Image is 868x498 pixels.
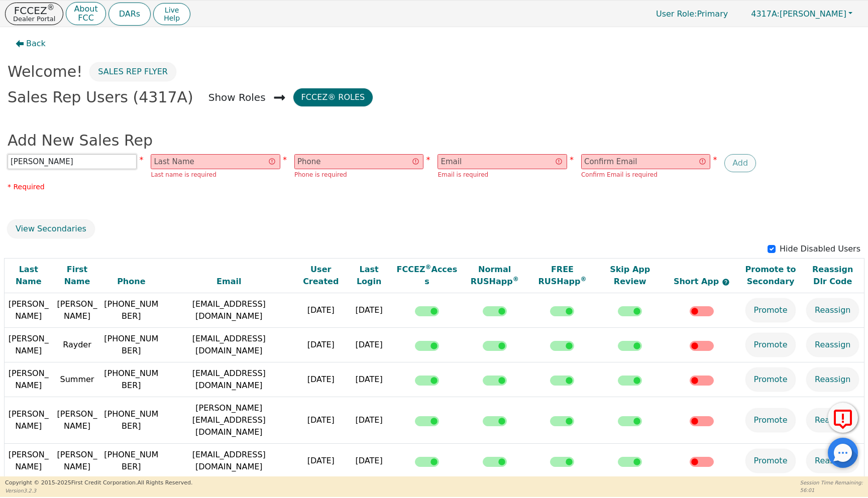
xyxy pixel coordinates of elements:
[4,444,53,478] td: [PERSON_NAME]
[345,328,393,362] td: [DATE]
[751,9,780,19] span: 4317A:
[101,328,161,362] td: [PHONE_NUMBER]
[55,264,99,288] div: First Name
[153,3,190,25] button: LiveHelp
[104,276,159,288] div: Phone
[151,170,280,179] div: Last name is required
[53,444,101,478] td: [PERSON_NAME]
[742,264,799,288] div: Promote to Secondary
[101,444,161,478] td: [PHONE_NUMBER]
[164,276,294,288] div: Email
[599,264,662,288] div: Skip App Review
[8,32,54,55] button: Back
[513,276,519,283] sup: ®
[746,299,796,322] button: Promote
[161,397,297,444] td: [PERSON_NAME][EMAIL_ADDRESS][DOMAIN_NAME]
[746,368,796,391] button: Promote
[53,328,101,362] td: Rayder
[74,14,97,22] p: FCC
[807,368,858,391] button: Reassign
[807,409,858,432] button: Reassign
[47,3,55,12] sup: ®
[780,243,860,255] p: Hide Disabled Users
[101,362,161,397] td: [PHONE_NUMBER]
[8,154,137,169] input: First Name
[74,5,97,13] p: About
[297,444,345,478] td: [DATE]
[740,6,863,22] button: 4317A:[PERSON_NAME]
[674,277,722,286] span: Short App
[53,397,101,444] td: [PERSON_NAME]
[161,444,297,478] td: [EMAIL_ADDRESS][DOMAIN_NAME]
[208,90,266,105] span: Show Roles
[297,328,345,362] td: [DATE]
[807,299,858,322] button: Reassign
[4,362,53,397] td: [PERSON_NAME]
[26,38,46,50] span: Back
[137,479,192,486] span: All Rights Reserved.
[161,328,297,362] td: [EMAIL_ADDRESS][DOMAIN_NAME]
[345,293,393,328] td: [DATE]
[538,265,586,286] span: FREE RUSHapp
[5,3,63,25] button: FCCEZ®Dealer Portal
[108,3,151,26] button: DARs
[581,170,710,179] div: Confirm Email is required
[297,293,345,328] td: [DATE]
[425,264,431,271] sup: ®
[53,362,101,397] td: Summer
[13,6,55,16] p: FCCEZ
[297,362,345,397] td: [DATE]
[828,403,858,433] button: Report Error to FCC
[5,487,192,494] p: Version 3.2.3
[751,9,846,19] span: [PERSON_NAME]
[345,444,393,478] td: [DATE]
[800,479,863,486] p: Session Time Remaining:
[646,4,738,24] a: User Role:Primary
[746,449,796,472] button: Promote
[8,63,82,81] h2: Welcome!
[66,2,105,26] button: AboutFCC
[4,397,53,444] td: [PERSON_NAME]
[345,397,393,444] td: [DATE]
[804,264,861,288] div: Reassign Dlr Code
[581,154,710,169] input: Confirm Email
[294,154,423,169] input: Phone
[4,293,53,328] td: [PERSON_NAME]
[161,362,297,397] td: [EMAIL_ADDRESS][DOMAIN_NAME]
[5,479,192,487] p: Copyright © 2015- 2025 First Credit Corporation.
[800,486,863,494] p: 56:01
[580,276,586,283] sup: ®
[807,449,858,472] button: Reassign
[101,397,161,444] td: [PHONE_NUMBER]
[646,4,738,24] p: Primary
[746,409,796,432] button: Promote
[471,265,519,286] span: Normal RUSHapp
[8,182,860,192] p: * Required
[101,293,161,328] td: [PHONE_NUMBER]
[161,293,297,328] td: [EMAIL_ADDRESS][DOMAIN_NAME]
[164,14,180,22] span: Help
[299,264,343,288] div: User Created
[345,362,393,397] td: [DATE]
[53,293,101,328] td: [PERSON_NAME]
[4,328,53,362] td: [PERSON_NAME]
[746,333,796,356] button: Promote
[807,333,858,356] button: Reassign
[438,154,567,169] input: Email
[8,129,860,152] p: Add New Sales Rep
[348,264,391,288] div: Last Login
[297,397,345,444] td: [DATE]
[8,88,193,106] h2: Sales Rep Users (4317A)
[438,170,567,179] div: Email is required
[293,88,373,106] button: FCCEZ® Roles
[397,265,458,286] span: FCCEZ Access
[656,9,697,19] span: User Role :
[151,154,280,169] input: Last Name
[90,63,176,81] button: Sales Rep Flyer
[13,16,55,22] p: Dealer Portal
[7,264,51,288] div: Last Name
